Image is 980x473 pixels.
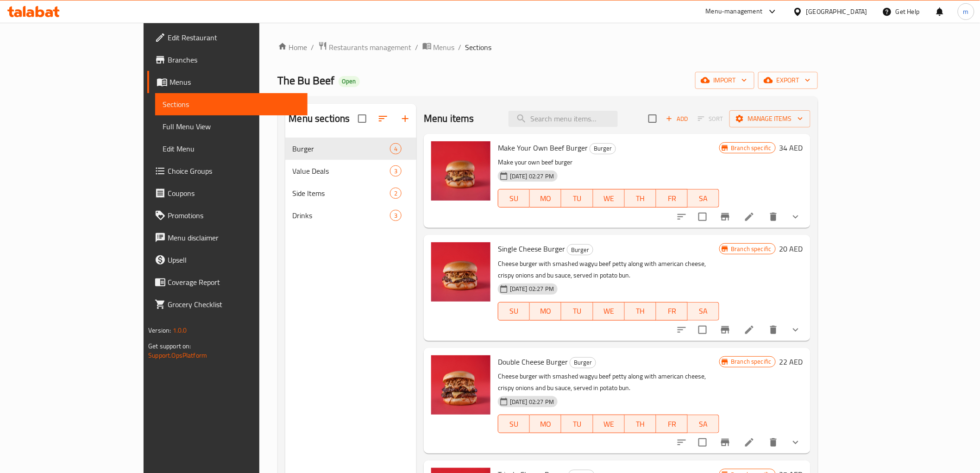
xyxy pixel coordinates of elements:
img: Single Cheese Burger [431,242,490,302]
span: MO [534,304,558,318]
button: sort-choices [671,319,693,341]
nav: Menu sections [285,134,417,230]
button: Add section [394,107,416,130]
button: show more [785,206,807,228]
div: Drinks3 [285,204,417,227]
span: Branch specific [727,245,775,253]
span: import [703,75,747,86]
span: Drinks [293,210,390,221]
button: TU [561,415,593,433]
span: Side Items [293,188,390,199]
p: Make your own beef burger [498,157,719,168]
a: Branches [147,49,307,71]
span: FR [660,192,684,205]
span: Restaurants management [329,42,412,53]
a: Choice Groups [147,160,307,182]
button: sort-choices [671,206,693,228]
span: [DATE] 02:27 PM [506,284,558,293]
img: Double Cheese Burger [431,355,490,415]
span: Value Deals [293,165,390,177]
span: SA [691,192,716,205]
span: Double Cheese Burger [498,355,568,369]
div: Burger4 [285,138,417,160]
a: Promotions [147,204,307,227]
span: Make Your Own Beef Burger [498,141,588,155]
span: TU [565,417,589,431]
span: Burger [567,245,593,255]
nav: breadcrumb [278,41,818,53]
span: [DATE] 02:27 PM [506,172,558,181]
button: SU [498,189,530,208]
button: SU [498,302,530,321]
div: Side Items2 [285,182,417,204]
button: sort-choices [671,431,693,454]
a: Menus [147,71,307,93]
span: Branch specific [727,144,775,152]
span: FR [660,304,684,318]
span: 4 [390,145,401,153]
span: MO [534,192,558,205]
div: items [390,143,402,154]
span: Edit Restaurant [168,32,300,43]
span: Add item [662,112,692,126]
span: Coverage Report [168,277,300,288]
span: WE [597,192,621,205]
span: Select to update [693,320,712,340]
span: Menus [433,42,455,53]
span: Promotions [168,210,300,221]
span: Burger [570,357,596,368]
a: Edit menu item [744,437,755,448]
div: Open [339,76,360,87]
button: SU [498,415,530,433]
span: Open [339,77,360,85]
span: Select to update [693,207,712,227]
button: FR [656,415,688,433]
span: Select section first [692,112,729,126]
span: Sort sections [372,107,394,130]
button: FR [656,302,688,321]
a: Coupons [147,182,307,204]
a: Menus [422,41,455,53]
button: Branch-specific-item [714,431,736,454]
button: MO [530,415,561,433]
span: SU [502,192,526,205]
div: items [390,165,402,177]
a: Full Menu View [155,115,307,138]
button: TH [625,415,656,433]
button: import [695,72,754,89]
button: TU [561,189,593,208]
span: WE [597,304,621,318]
div: [GEOGRAPHIC_DATA] [806,6,867,17]
svg: Show Choices [790,437,801,448]
span: The Bu Beef [278,70,335,91]
button: WE [593,415,625,433]
span: WE [597,417,621,431]
button: TU [561,302,593,321]
span: Menu disclaimer [168,232,300,243]
button: MO [530,189,561,208]
img: Make Your Own Beef Burger [431,141,490,201]
input: search [509,111,618,127]
div: Burger [570,357,596,368]
a: Support.OpsPlatform [148,349,207,361]
span: Select to update [693,433,712,452]
li: / [415,42,419,53]
h6: 34 AED [779,141,803,154]
span: Select all sections [352,109,372,128]
a: Edit Restaurant [147,26,307,49]
button: delete [762,206,785,228]
span: Branch specific [727,357,775,366]
h6: 22 AED [779,355,803,368]
a: Grocery Checklist [147,293,307,315]
button: SA [688,415,719,433]
span: 3 [390,211,401,220]
span: TH [628,304,653,318]
a: Sections [155,93,307,115]
span: Burger [293,143,390,154]
a: Edit menu item [744,211,755,222]
div: Value Deals3 [285,160,417,182]
span: Grocery Checklist [168,299,300,310]
button: SA [688,302,719,321]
